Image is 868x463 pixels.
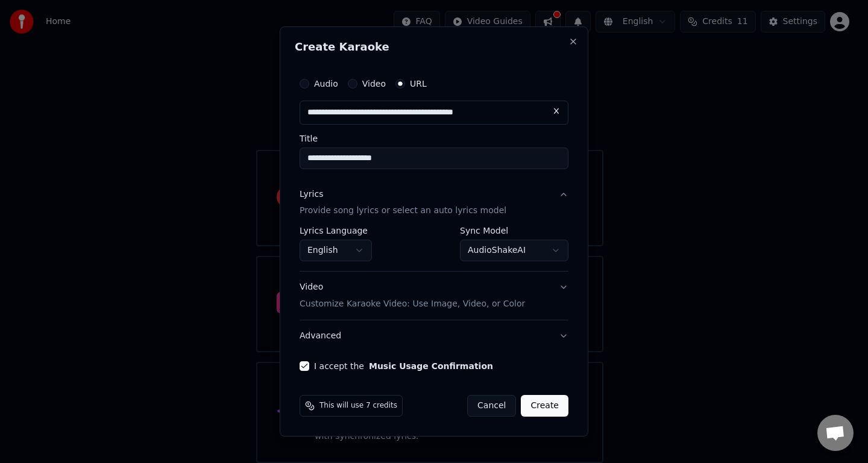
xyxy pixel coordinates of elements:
[314,79,338,88] label: Audio
[300,282,525,311] div: Video
[319,401,397,411] span: This will use 7 credits
[369,362,493,370] button: I accept the
[467,395,516,417] button: Cancel
[300,298,525,310] p: Customize Karaoke Video: Use Image, Video, or Color
[314,362,493,370] label: I accept the
[521,395,568,417] button: Create
[362,79,386,88] label: Video
[295,42,573,52] h2: Create Karaoke
[300,227,568,272] div: LyricsProvide song lyrics or select an auto lyrics model
[300,134,568,143] label: Title
[300,179,568,227] button: LyricsProvide song lyrics or select an auto lyrics model
[300,205,506,217] p: Provide song lyrics or select an auto lyrics model
[460,227,568,235] label: Sync Model
[300,320,568,352] button: Advanced
[300,272,568,320] button: VideoCustomize Karaoke Video: Use Image, Video, or Color
[300,227,372,235] label: Lyrics Language
[410,79,427,88] label: URL
[300,188,323,200] div: Lyrics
